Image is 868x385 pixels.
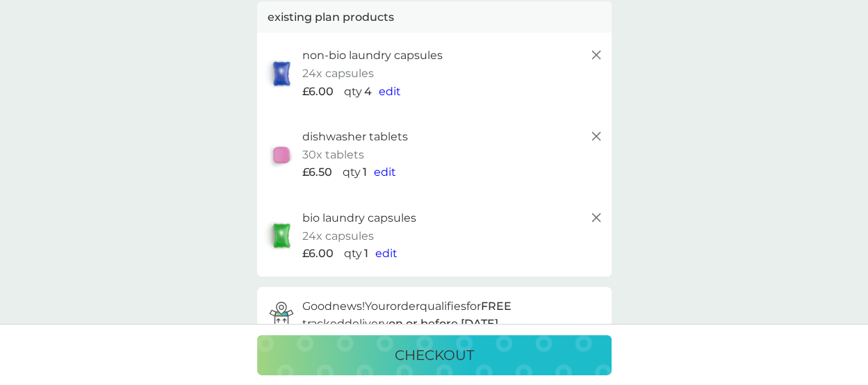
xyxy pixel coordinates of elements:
[375,247,398,260] span: edit
[379,83,401,101] button: edit
[257,335,612,375] button: checkout
[302,209,416,227] p: bio laundry capsules
[379,85,401,98] span: edit
[481,300,511,313] strong: FREE
[375,245,398,263] button: edit
[302,146,364,164] p: 30x tablets
[302,47,443,65] p: non-bio laundry capsules
[302,297,601,333] p: Good news! Your order qualifies for tracked delivery .
[302,245,334,263] span: £6.00
[302,128,408,146] p: dishwasher tablets
[344,245,362,263] p: qty
[344,83,362,101] p: qty
[364,245,368,263] p: 1
[268,8,394,26] p: existing plan products
[302,163,332,181] span: £6.50
[343,163,361,181] p: qty
[302,83,334,101] span: £6.00
[302,227,374,245] p: 24x capsules
[374,165,396,179] span: edit
[302,65,374,83] p: 24x capsules
[388,317,498,330] strong: on or before [DATE]
[363,163,367,181] p: 1
[395,344,474,366] p: checkout
[364,83,372,101] p: 4
[374,163,396,181] button: edit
